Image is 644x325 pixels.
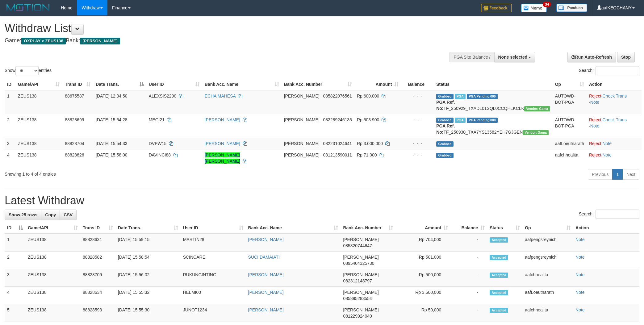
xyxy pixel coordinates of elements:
[5,79,15,90] th: ID
[343,314,372,319] span: Copy 081229924040 to clipboard
[490,273,508,278] span: Accepted
[603,94,627,98] a: Check Trans
[343,255,378,260] span: [PERSON_NAME]
[21,38,66,44] span: OXPLAY > ZEUS138
[575,255,585,260] a: Note
[395,222,450,234] th: Amount: activate to sort column ascending
[149,94,177,98] span: ALEXSIS2290
[181,252,246,269] td: SCINCARE
[522,252,573,269] td: aafpengsreynich
[543,2,551,7] span: 34
[343,290,378,295] span: [PERSON_NAME]
[5,287,25,304] td: 4
[25,252,80,269] td: ZEUS138
[96,152,127,157] span: [DATE] 15:58:00
[553,149,587,167] td: aafchhealita
[205,117,240,122] a: [PERSON_NAME]
[522,304,573,322] td: aafchhealita
[80,304,115,322] td: 88828593
[589,94,601,98] a: Reject
[436,100,455,111] b: PGA Ref. No:
[5,194,639,207] h1: Latest Withdraw
[5,90,15,114] td: 1
[93,79,146,90] th: Date Trans.: activate to sort column descending
[41,210,60,220] a: Copy
[494,52,535,62] button: None selected
[45,212,56,217] span: Copy
[115,222,181,234] th: Date Trans.: activate to sort column ascending
[553,90,587,114] td: AUTOWD-BOT-PGA
[65,117,84,122] span: 88828699
[436,118,454,123] span: Grabbed
[5,222,25,234] th: ID: activate to sort column descending
[5,149,15,167] td: 4
[587,149,642,167] td: ·
[481,4,512,12] img: Feedback.jpg
[588,169,613,180] a: Previous
[205,94,236,98] a: ECHA MAHESA
[341,222,395,234] th: Bank Acc. Number: activate to sort column ascending
[523,130,549,135] span: Vendor URL: https://trx31.1velocity.biz
[603,152,612,157] a: Note
[96,94,127,98] span: [DATE] 12:34:50
[553,138,587,149] td: aafLoeutnarath
[357,152,377,157] span: Rp 71.000
[149,117,165,122] span: MEGI21
[455,118,466,123] span: Marked by aafpengsreynich
[284,152,320,157] span: [PERSON_NAME]
[323,94,352,98] span: Copy 085822076561 to clipboard
[9,212,37,217] span: Show 25 rows
[15,138,62,149] td: ZEUS138
[5,169,264,177] div: Showing 1 to 4 of 4 entries
[573,222,639,234] th: Action
[357,94,379,98] span: Rp 600.000
[395,287,450,304] td: Rp 3,600,000
[498,55,528,60] span: None selected
[579,66,639,75] label: Search:
[181,304,246,322] td: JUNOT1234
[65,94,84,98] span: 88675587
[64,212,73,217] span: CSV
[567,52,616,62] a: Run Auto-Refresh
[404,140,431,147] div: - - -
[5,234,25,252] td: 1
[603,117,627,122] a: Check Trans
[436,94,454,99] span: Grabbed
[589,152,601,157] a: Reject
[15,114,62,138] td: ZEUS138
[395,269,450,287] td: Rp 500,000
[450,287,487,304] td: -
[284,117,320,122] span: [PERSON_NAME]
[603,141,612,146] a: Note
[490,290,508,295] span: Accepted
[617,52,635,62] a: Stop
[25,222,80,234] th: Game/API: activate to sort column ascending
[395,304,450,322] td: Rp 50,000
[587,90,642,114] td: · ·
[467,94,498,99] span: PGA Pending
[25,304,80,322] td: ZEUS138
[15,149,62,167] td: ZEUS138
[450,52,494,62] div: PGA Site Balance /
[490,237,508,243] span: Accepted
[65,141,84,146] span: 88828704
[556,4,587,12] img: panduan.png
[487,222,522,234] th: Status: activate to sort column ascending
[490,255,508,260] span: Accepted
[354,79,401,90] th: Amount: activate to sort column ascending
[404,117,431,123] div: - - -
[401,79,434,90] th: Balance
[575,307,585,312] a: Note
[115,304,181,322] td: [DATE] 15:55:30
[5,3,52,12] img: MOTION_logo.png
[248,290,284,295] a: [PERSON_NAME]
[146,79,202,90] th: User ID: activate to sort column ascending
[323,141,352,146] span: Copy 082231024641 to clipboard
[115,287,181,304] td: [DATE] 15:55:32
[450,222,487,234] th: Balance: activate to sort column ascending
[343,307,378,312] span: [PERSON_NAME]
[596,66,639,75] input: Search:
[80,287,115,304] td: 88828634
[434,90,553,114] td: TF_250929_TXADL01SQL0CCQHLKCLK
[80,38,120,44] span: [PERSON_NAME]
